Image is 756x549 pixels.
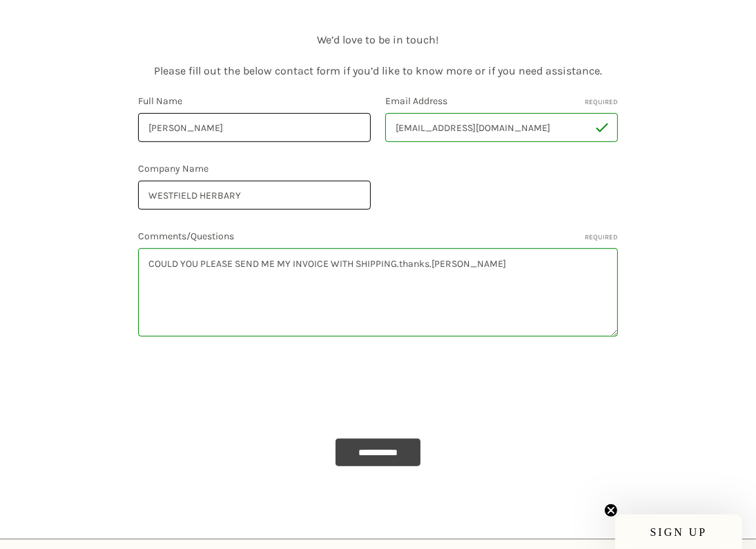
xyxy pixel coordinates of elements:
label: Full Name [138,94,371,108]
button: Close teaser [604,503,618,517]
small: Required [585,97,618,108]
span: SIGN UP [650,526,708,538]
font: We’d love to be in touch! [318,33,439,46]
iframe: reCAPTCHA [138,356,348,410]
label: Comments/Questions [138,229,618,243]
div: SIGN UPClose teaser [615,515,742,549]
font: Please fill out the below contact form if you’d like to know more or if you need assistance. [154,64,602,77]
label: Company Name [138,161,371,176]
label: Email Address [385,94,618,108]
small: Required [585,232,618,243]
